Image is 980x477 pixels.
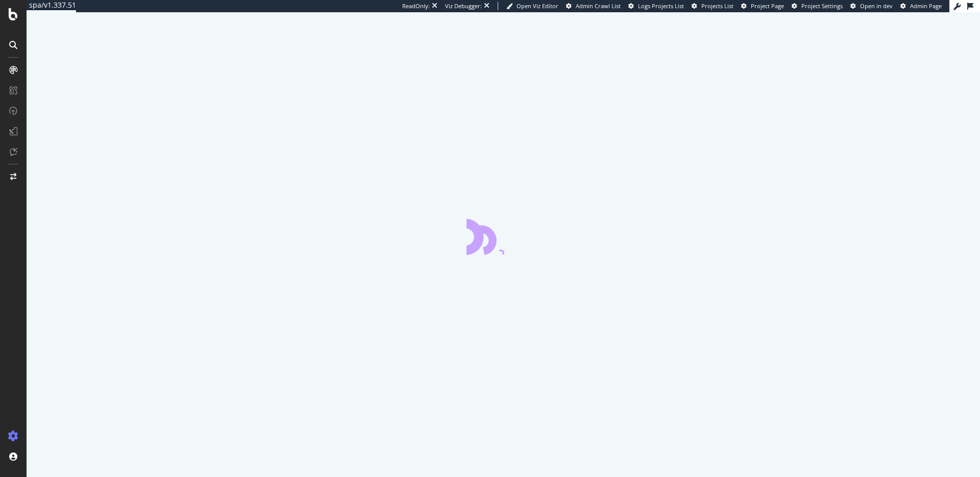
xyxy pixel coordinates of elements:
a: Projects List [692,2,733,10]
span: Project Page [751,2,784,10]
a: Admin Page [900,2,942,10]
span: Open Viz Editor [517,2,558,10]
a: Project Page [741,2,784,10]
div: animation [467,218,540,255]
span: Project Settings [801,2,843,10]
a: Open in dev [850,2,893,10]
span: Projects List [701,2,733,10]
span: Open in dev [860,2,893,10]
a: Project Settings [792,2,843,10]
div: Viz Debugger: [445,2,482,10]
a: Open Viz Editor [506,2,558,10]
a: Admin Crawl List [566,2,621,10]
span: Logs Projects List [638,2,684,10]
span: Admin Crawl List [576,2,621,10]
div: ReadOnly: [402,2,430,10]
span: Admin Page [910,2,942,10]
a: Logs Projects List [628,2,684,10]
